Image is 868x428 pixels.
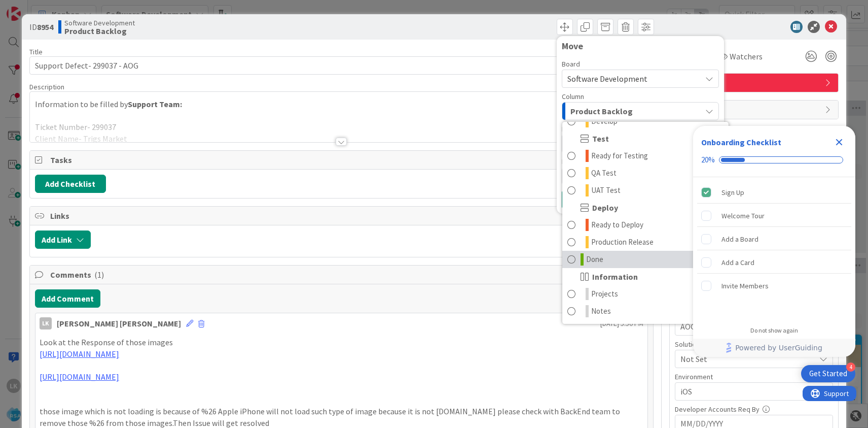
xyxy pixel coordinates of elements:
[592,202,618,214] span: Deploy
[697,275,851,297] div: Invite Members is incomplete.
[721,233,758,245] div: Add a Board
[846,363,855,372] div: 4
[57,317,181,330] div: [PERSON_NAME] [PERSON_NAME]
[50,210,635,222] span: Links
[721,280,769,292] div: Invite Members
[721,186,744,199] div: Sign Up
[721,256,754,269] div: Add a Card
[675,341,833,348] div: Solutions Required
[562,121,729,324] div: Product Backlog
[29,47,43,56] label: Title
[562,285,729,303] a: Projects
[801,365,855,382] div: Open Get Started checklist, remaining modules: 4
[675,406,833,413] div: Developer Accounts Req By
[690,104,820,116] span: Dates
[64,27,135,35] b: Product Backlog
[37,22,53,32] b: 8954
[562,216,729,234] a: Ready to Deploy
[680,353,815,365] span: Not Set
[40,349,119,359] a: [URL][DOMAIN_NAME]
[562,113,729,130] a: Develop
[697,251,851,274] div: Add a Card is incomplete.
[592,133,609,145] span: Test
[21,2,46,14] span: Support
[697,205,851,227] div: Welcome Tour is incomplete.
[35,98,648,110] p: Information to be filled by
[697,228,851,250] div: Add a Board is incomplete.
[562,164,729,182] a: QA Test
[94,270,104,280] span: ( 1 )
[40,337,643,348] p: Look at the Response of those images
[697,181,851,204] div: Sign Up is complete.
[591,288,618,300] span: Projects
[591,184,621,196] span: UAT Test
[592,271,638,283] span: Information
[693,339,855,357] div: Footer
[40,372,119,382] a: [URL][DOMAIN_NAME]
[562,303,729,320] a: Notes
[721,210,765,222] div: Welcome Tour
[35,231,91,249] button: Add Link
[701,155,847,164] div: Checklist progress: 20%
[562,182,729,199] a: UAT Test
[591,236,654,248] span: Production Release
[750,326,798,335] div: Do not show again
[50,269,635,281] span: Comments
[809,369,847,379] div: Get Started
[40,317,52,330] div: Lk
[29,56,654,75] input: type card name here...
[591,219,643,231] span: Ready to Deploy
[698,339,850,357] a: Powered by UserGuiding
[675,373,833,380] div: Environment
[680,385,815,398] span: iOS
[35,289,100,308] button: Add Comment
[64,19,135,27] span: Software Development
[562,234,729,251] a: Production Release
[35,175,106,193] button: Add Checklist
[701,155,715,164] div: 20%
[562,93,584,100] span: Column
[29,82,64,91] span: Description
[567,74,647,84] span: Software Development
[680,320,815,333] span: AOG
[730,50,763,62] span: Watchers
[591,305,611,317] span: Notes
[562,251,729,268] a: Done
[586,253,603,266] span: Done
[562,102,719,120] button: Product Backlog
[562,147,729,164] a: Ready for Testing
[29,21,53,33] span: ID
[50,154,635,166] span: Tasks
[735,342,822,354] span: Powered by UserGuiding
[701,136,781,148] div: Onboarding Checklist
[693,177,855,320] div: Checklist items
[831,134,847,150] div: Close Checklist
[693,126,855,357] div: Checklist Container
[128,99,182,109] strong: Support Team:
[562,41,719,51] div: Move
[562,60,580,68] span: Board
[591,167,617,179] span: QA Test
[591,150,648,162] span: Ready for Testing
[570,105,633,118] span: Product Backlog
[690,77,820,89] span: Defects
